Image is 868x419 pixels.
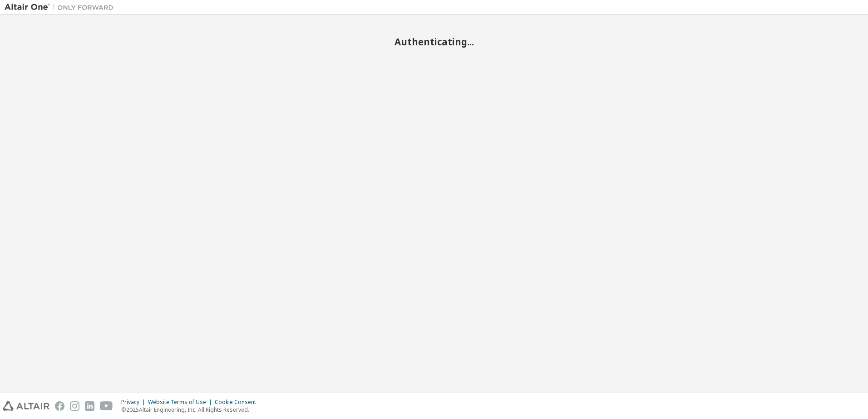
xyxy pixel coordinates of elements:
[100,401,113,411] img: youtube.svg
[121,406,261,414] p: © 2025 Altair Engineering, Inc. All Rights Reserved.
[85,401,94,411] img: linkedin.svg
[55,401,64,411] img: facebook.svg
[215,399,261,406] div: Cookie Consent
[5,3,118,12] img: Altair One
[121,399,148,406] div: Privacy
[70,401,79,411] img: instagram.svg
[3,401,49,411] img: altair_logo.svg
[148,399,215,406] div: Website Terms of Use
[5,36,863,48] h2: Authenticating...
